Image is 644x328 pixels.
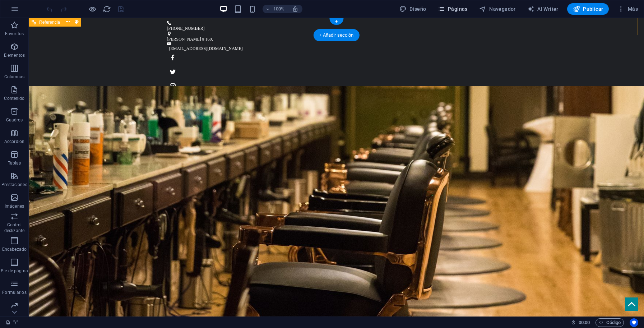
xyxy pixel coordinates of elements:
span: Páginas [438,5,468,13]
p: Imágenes [5,203,24,209]
p: Elementos [4,52,25,58]
p: Favoritos [5,31,24,37]
span: : [584,320,585,325]
span: Referencia [39,20,60,24]
p: Cuadros [6,117,23,123]
button: reload [102,5,111,13]
button: Haz clic para salir del modo de previsualización y seguir editando [88,5,97,13]
h6: 100% [273,5,285,13]
button: Páginas [435,3,471,15]
button: Diseño [397,3,429,15]
button: AI Writer [524,3,561,15]
h6: Tiempo de la sesión [571,318,590,327]
button: 100% [263,5,288,13]
span: 00 00 [579,318,590,327]
div: + Añadir sección [313,29,359,41]
p: Accordion [4,139,24,144]
p: Prestaciones [1,182,27,188]
button: Publicar [567,3,609,15]
p: Columnas [4,74,25,80]
span: AI Writer [527,5,559,13]
p: Pie de página [1,268,28,274]
span: Diseño [399,5,426,13]
button: Más [615,3,641,15]
div: Diseño (Ctrl+Alt+Y) [397,3,429,15]
span: Navegador [479,5,516,13]
button: Código [596,318,624,327]
div: + [329,18,343,25]
span: Más [617,5,638,13]
button: Usercentrics [630,318,638,327]
p: Formularios [2,290,26,295]
span: Código [599,318,621,327]
p: Contenido [4,96,24,101]
a: Haz clic para cancelar la selección y doble clic para abrir páginas [6,318,18,327]
i: Volver a cargar página [103,5,111,13]
span: Publicar [573,5,603,13]
button: Navegador [476,3,519,15]
p: Tablas [8,160,21,166]
i: Al redimensionar, ajustar el nivel de zoom automáticamente para ajustarse al dispositivo elegido. [292,6,298,12]
p: Encabezado [2,246,27,252]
